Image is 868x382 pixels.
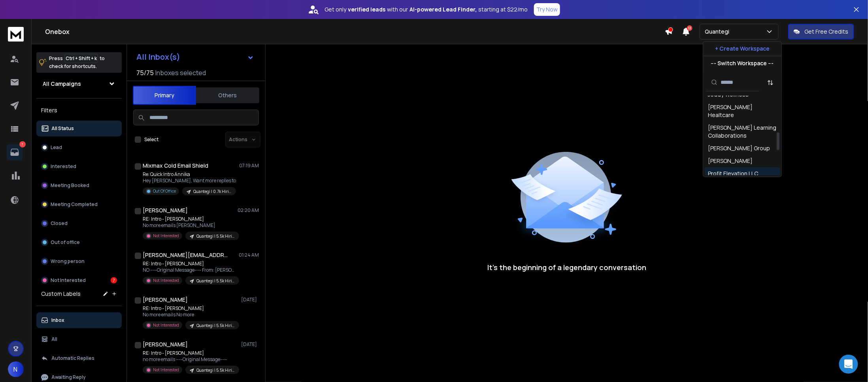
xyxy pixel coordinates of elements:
p: Hey [PERSON_NAME], Want more replies to [143,178,236,184]
p: [DATE] [241,297,259,303]
button: N [8,361,24,377]
p: Re: Quick Intro Annika [143,171,236,178]
p: Not Interested [153,322,179,328]
p: No more emails [PERSON_NAME] [143,222,238,229]
h3: Filters [36,105,122,116]
h1: All Campaigns [43,80,81,88]
p: Meeting Completed [51,201,98,208]
p: [DATE] [241,341,259,348]
button: Inbox [36,312,122,328]
h3: Custom Labels [41,290,81,298]
div: [PERSON_NAME] Healtcare [708,103,777,119]
h1: [PERSON_NAME] [143,296,188,304]
strong: AI-powered Lead Finder, [409,6,477,13]
p: + Create Workspace [715,45,770,53]
p: 07:19 AM [239,163,259,169]
p: no more emails -----Original Message----- [143,356,238,363]
button: Interested [36,159,122,174]
h1: All Inbox(s) [136,53,180,61]
p: Not Interested [153,367,179,373]
h3: Inboxes selected [155,68,206,78]
button: + Create Workspace [703,42,781,56]
p: Not Interested [153,278,179,284]
h1: Mixmax Cold Email Shield [143,162,208,170]
p: Quantegi | 5.5k Hiring in finance - General [196,233,234,239]
div: Open Intercom Messenger [839,355,858,374]
span: 75 / 75 [136,68,154,78]
div: [PERSON_NAME] Learning Collaborations [708,124,777,140]
h1: [PERSON_NAME][EMAIL_ADDRESS][DOMAIN_NAME] [143,251,230,259]
p: NO -----Original Message----- From: [PERSON_NAME] [143,267,238,273]
p: All Status [51,125,74,132]
p: Quantegi | 5.5k Hiring in finance - General [196,278,234,284]
p: Quantegi | 5.5k Hiring in finance - General [196,323,234,329]
p: 01:24 AM [239,252,259,258]
p: Press to check for shortcuts. [49,55,105,70]
h1: [PERSON_NAME] [143,340,188,348]
button: Get Free Credits [788,24,854,40]
button: Meeting Booked [36,178,122,193]
p: Quantegi | 0.7k Hiring in finance - CEO CFO [193,189,231,195]
button: Not Interested7 [36,272,122,288]
button: All Campaigns [36,76,122,92]
p: Not Interested [51,277,86,284]
button: Out of office [36,234,122,250]
p: Out Of Office [153,188,176,194]
p: Get only with our starting at $22/mo [325,6,528,13]
p: Quantegi [705,28,732,36]
p: RE: Intro - [PERSON_NAME] [143,350,238,356]
span: 12 [687,25,693,31]
p: Out of office [51,239,80,246]
p: Interested [51,163,76,170]
strong: verified leads [348,6,385,13]
button: Wrong person [36,253,122,269]
h1: Onebox [45,27,665,36]
p: It’s the beginning of a legendary conversation [487,262,646,273]
button: All [36,331,122,347]
div: Profit Elevation LLC [708,170,758,178]
button: Others [196,87,259,104]
p: Get Free Credits [805,28,849,36]
label: Select [144,136,159,143]
div: [PERSON_NAME] [708,157,753,165]
p: Try Now [536,6,558,13]
button: Meeting Completed [36,197,122,212]
p: Closed [51,220,68,227]
button: Primary [133,86,196,105]
p: RE: Intro - [PERSON_NAME] [143,261,238,267]
p: Automatic Replies [51,355,94,361]
button: Lead [36,140,122,155]
p: Awaiting Reply [51,374,86,380]
p: Inbox [51,317,64,323]
button: All Status [36,121,122,136]
p: --- Switch Workspace --- [711,59,774,67]
a: 7 [7,144,23,160]
span: Ctrl + Shift + k [64,54,98,63]
p: RE: Intro - [PERSON_NAME] [143,216,238,222]
p: Lead [51,144,62,151]
p: Not Interested [153,233,179,239]
p: 02:20 AM [238,207,259,214]
h1: [PERSON_NAME] [143,206,188,214]
div: [PERSON_NAME] Group [708,144,770,152]
p: All [51,336,57,342]
p: Meeting Booked [51,182,89,189]
button: Try Now [534,3,560,16]
p: RE: Intro - [PERSON_NAME] [143,305,238,312]
button: Automatic Replies [36,350,122,366]
p: No more emails No more [143,312,238,318]
button: All Inbox(s) [130,49,260,65]
button: Sort by Sort A-Z [762,75,778,91]
div: 7 [111,277,117,284]
button: Closed [36,216,122,231]
p: 7 [19,141,26,148]
img: logo [8,27,24,42]
p: Quantegi | 5.5k Hiring in finance - General [196,367,234,373]
p: Wrong person [51,258,85,265]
